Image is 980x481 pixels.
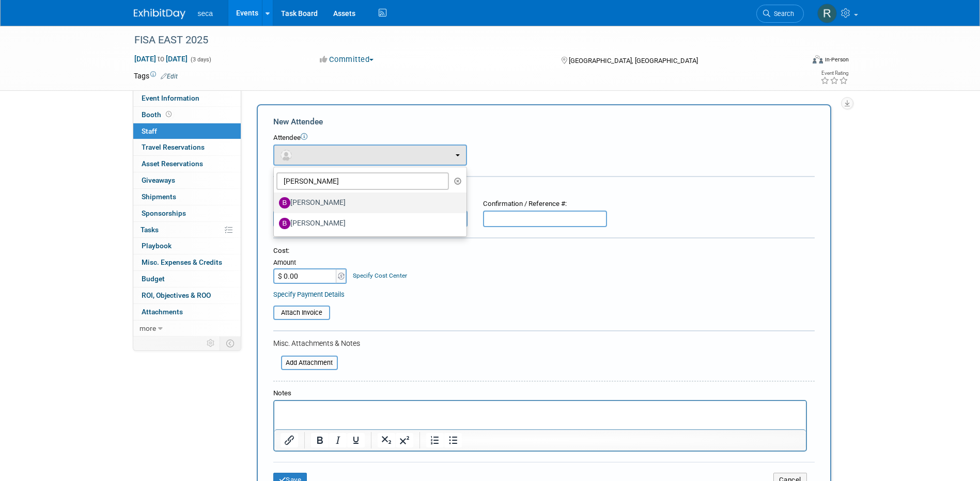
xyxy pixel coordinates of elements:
button: Insert/edit link [281,433,298,447]
a: Shipments [133,189,241,205]
div: Misc. Attachments & Notes [273,338,815,348]
span: to [156,55,166,63]
div: In-Person [825,56,849,63]
span: Travel Reservations [142,143,205,151]
td: Personalize Event Tab Strip [202,336,220,350]
button: Bold [311,433,329,447]
a: Specify Cost Center [353,272,407,279]
button: Subscript [378,433,395,447]
button: Italic [329,433,347,447]
a: Attachments [133,304,241,320]
div: Notes [273,389,807,398]
a: Event Information [133,90,241,106]
span: Event Information [142,94,199,102]
span: [DATE] [DATE] [134,54,188,63]
span: Attachments [142,308,183,316]
span: Budget [142,275,165,283]
iframe: Rich Text Area [274,401,806,429]
a: Booth [133,107,241,123]
span: Search [770,10,794,18]
label: [PERSON_NAME] [279,215,456,232]
span: Shipments [142,193,176,201]
span: ROI, Objectives & ROO [142,291,211,299]
img: Rachel Jordan [817,4,837,23]
img: B.jpg [279,218,290,229]
a: Budget [133,271,241,287]
a: Staff [133,123,241,139]
button: Committed [316,54,378,65]
a: Specify Payment Details [273,291,345,298]
span: Booth not reserved yet [164,110,174,118]
span: Staff [142,127,157,135]
div: FISA EAST 2025 [131,31,788,50]
span: more [139,324,156,332]
td: Toggle Event Tabs [220,336,241,350]
a: Giveaways [133,172,241,188]
label: [PERSON_NAME] [279,195,456,211]
td: Tags [134,71,178,81]
button: Numbered list [426,433,444,447]
div: Event Format [743,54,849,69]
a: ROI, Objectives & ROO [133,287,241,303]
div: Registration / Ticket Info (optional) [273,184,815,194]
img: ExhibitDay [134,9,185,19]
img: Format-Inperson.png [813,55,823,63]
input: Search [276,172,449,190]
img: B.jpg [279,197,290,209]
button: Superscript [396,433,413,447]
span: Booth [142,110,174,119]
a: Sponsorships [133,205,241,221]
a: Misc. Expenses & Credits [133,254,241,270]
div: Amount [273,258,348,268]
a: Search [756,5,804,23]
a: Edit [161,73,178,80]
span: [GEOGRAPHIC_DATA], [GEOGRAPHIC_DATA] [569,57,698,65]
a: Playbook [133,238,241,254]
span: Playbook [142,242,172,250]
span: Asset Reservations [142,159,203,168]
button: Underline [347,433,365,447]
span: Giveaways [142,176,175,184]
div: Cost: [273,246,815,256]
a: Tasks [133,222,241,238]
span: (3 days) [190,56,211,63]
div: Event Rating [820,71,848,76]
div: Attendee [273,133,815,143]
span: Tasks [141,226,159,234]
div: Confirmation / Reference #: [483,199,607,209]
a: more [133,320,241,336]
span: seca [198,9,213,18]
span: Sponsorships [142,209,186,217]
span: Misc. Expenses & Credits [142,258,222,266]
button: Bullet list [444,433,462,447]
a: Asset Reservations [133,156,241,172]
a: Travel Reservations [133,139,241,155]
div: New Attendee [273,116,815,127]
